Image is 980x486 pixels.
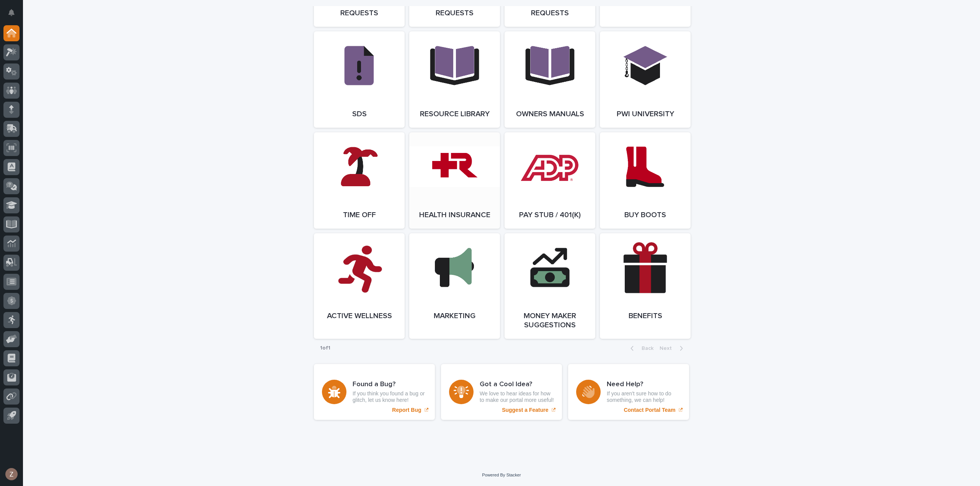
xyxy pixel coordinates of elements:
[409,31,500,128] a: Resource Library
[660,346,676,351] span: Next
[3,5,20,21] button: Notifications
[314,233,405,339] a: Active Wellness
[607,380,681,389] h3: Need Help?
[482,473,521,477] a: Powered By Stacker
[657,345,689,352] button: Next
[314,339,336,358] p: 1 of 1
[353,390,427,403] p: If you think you found a bug or glitch, let us know here!
[314,31,405,128] a: SDS
[600,132,691,229] a: Buy Boots
[607,390,681,403] p: If you aren't sure how to do something, we can help!
[505,233,595,339] a: Money Maker Suggestions
[624,407,675,413] p: Contact Portal Team
[480,380,554,389] h3: Got a Cool Idea?
[624,345,657,352] button: Back
[441,364,562,420] a: Suggest a Feature
[505,132,595,229] a: Pay Stub / 401(k)
[353,380,427,389] h3: Found a Bug?
[10,9,20,21] div: Notifications
[600,233,691,339] a: Benefits
[409,132,500,229] a: Health Insurance
[637,346,653,351] span: Back
[409,233,500,339] a: Marketing
[314,132,405,229] a: Time Off
[600,31,691,128] a: PWI University
[3,466,20,482] button: users-avatar
[568,364,689,420] a: Contact Portal Team
[392,407,421,413] p: Report Bug
[480,390,554,403] p: We love to hear ideas for how to make our portal more useful!
[505,31,595,128] a: Owners Manuals
[314,364,435,420] a: Report Bug
[502,407,548,413] p: Suggest a Feature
